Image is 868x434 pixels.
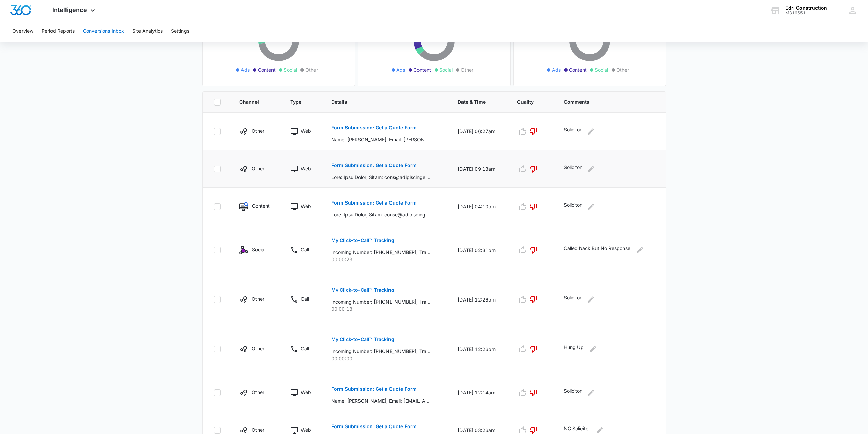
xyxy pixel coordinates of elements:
[413,66,431,73] span: Content
[331,348,430,355] p: Incoming Number: [PHONE_NUMBER], Tracking Number: [PHONE_NUMBER], Ring To: [PHONE_NUMBER], Caller...
[331,238,394,243] p: My Click-to-Call™ Tracking
[450,188,509,225] td: [DATE] 04:10pm
[12,20,33,42] button: Overview
[42,20,75,42] button: Period Reports
[331,331,394,348] button: My Click-to-Call™ Tracking
[301,295,309,303] p: Call
[331,98,431,106] span: Details
[331,288,394,292] p: My Click-to-Call™ Tracking
[461,66,473,73] span: Other
[83,20,124,42] button: Conversions Inbox
[331,397,430,404] p: Name: [PERSON_NAME], Email: [EMAIL_ADDRESS][DOMAIN_NAME], Phone: [PHONE_NUMBER], What Service(s) ...
[331,157,417,173] button: Form Submission: Get a Quote Form
[305,66,318,73] span: Other
[564,344,584,354] p: Hung Up
[301,345,309,352] p: Call
[331,249,430,256] p: Incoming Number: [PHONE_NUMBER], Tracking Number: [PHONE_NUMBER], Ring To: [PHONE_NUMBER], Caller...
[586,164,597,174] button: Edit Comments
[552,66,561,73] span: Ads
[634,244,645,255] button: Edit Comments
[616,66,629,73] span: Other
[301,127,311,135] p: Web
[132,20,163,42] button: Site Analytics
[301,426,311,433] p: Web
[258,66,276,73] span: Content
[252,389,264,396] p: Other
[252,127,264,135] p: Other
[331,163,417,168] p: Form Submission: Get a Quote Form
[450,275,509,324] td: [DATE] 12:26pm
[564,201,582,212] p: Solicitor
[239,98,264,106] span: Channel
[569,66,587,73] span: Content
[331,125,417,130] p: Form Submission: Get a Quote Form
[586,201,597,212] button: Edit Comments
[241,66,250,73] span: Ads
[252,295,264,303] p: Other
[595,66,608,73] span: Social
[564,164,582,174] p: Solicitor
[331,211,430,218] p: Lore: Ipsu Dolor, Sitam: conse@adipiscingelitse.doe, Tempo: 8287708936, Inci Utlabor(e) Dol Mag A...
[331,232,394,249] button: My Click-to-Call™ Tracking
[301,389,311,396] p: Web
[450,324,509,374] td: [DATE] 12:26pm
[396,66,405,73] span: Ads
[252,246,265,253] p: Social
[331,173,430,181] p: Lore: Ipsu Dolor, Sitam: cons@adipiscingelitse.doe, Tempo: 2014485736, Inci Utlabor(e) Dol Mag Al...
[458,98,491,106] span: Date & Time
[331,282,394,298] button: My Click-to-Call™ Tracking
[331,256,441,263] p: 00:00:23
[252,202,270,209] p: Content
[301,165,311,172] p: Web
[450,150,509,188] td: [DATE] 09:13am
[450,113,509,150] td: [DATE] 06:27am
[785,11,827,15] div: account id
[52,6,87,13] span: Intelligence
[252,426,264,433] p: Other
[586,126,597,137] button: Edit Comments
[586,387,597,398] button: Edit Comments
[564,126,582,137] p: Solicitor
[331,136,430,143] p: Name: [PERSON_NAME], Email: [PERSON_NAME][EMAIL_ADDRESS][DOMAIN_NAME], Phone: [PHONE_NUMBER], Wha...
[331,200,417,205] p: Form Submission: Get a Quote Form
[785,5,827,11] div: account name
[301,202,311,210] p: Web
[331,424,417,429] p: Form Submission: Get a Quote Form
[331,387,417,391] p: Form Submission: Get a Quote Form
[290,98,305,106] span: Type
[564,244,630,255] p: Called back But No Response
[564,98,645,106] span: Comments
[450,225,509,275] td: [DATE] 02:31pm
[588,344,599,354] button: Edit Comments
[331,305,441,312] p: 00:00:18
[331,355,441,362] p: 00:00:00
[586,294,597,305] button: Edit Comments
[331,298,430,305] p: Incoming Number: [PHONE_NUMBER], Tracking Number: [PHONE_NUMBER], Ring To: [PHONE_NUMBER], Caller...
[517,98,538,106] span: Quality
[450,374,509,411] td: [DATE] 12:14am
[564,294,582,305] p: Solicitor
[439,66,453,73] span: Social
[331,381,417,397] button: Form Submission: Get a Quote Form
[252,165,264,172] p: Other
[564,387,582,398] p: Solicitor
[301,246,309,253] p: Call
[171,20,189,42] button: Settings
[331,337,394,342] p: My Click-to-Call™ Tracking
[284,66,297,73] span: Social
[331,120,417,136] button: Form Submission: Get a Quote Form
[331,195,417,211] button: Form Submission: Get a Quote Form
[252,345,264,352] p: Other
